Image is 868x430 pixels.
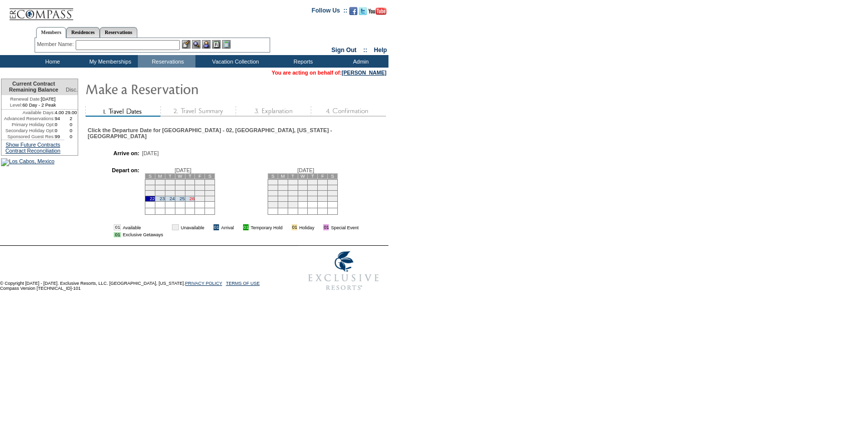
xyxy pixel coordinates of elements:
td: 01 [114,224,120,230]
img: Make Reservation [85,79,286,99]
td: Admin [331,55,388,68]
td: F [318,173,328,179]
td: 01 [323,224,329,230]
td: 27 [318,196,328,201]
img: Follow us on Twitter [359,7,367,15]
td: 3 [165,179,175,185]
td: 22 [268,196,278,201]
img: Become our fan on Facebook [349,7,357,15]
img: i.gif [206,225,211,230]
span: Disc. [66,87,78,93]
td: T [308,173,318,179]
img: Subscribe to our YouTube Channel [368,8,386,15]
a: 25 [179,196,184,201]
td: 29.00 [64,110,78,116]
td: 17 [288,190,298,196]
img: i.gif [165,225,170,230]
td: M [278,173,288,179]
td: 3 [288,179,298,185]
a: Residences [66,27,100,38]
a: PRIVACY POLICY [185,281,222,286]
td: 5 [308,179,318,185]
td: 9 [155,185,165,190]
td: Available Days: [2,110,55,116]
td: 0 [55,128,64,134]
td: Available [123,224,163,230]
img: step4_state1.gif [311,106,386,117]
td: 6 [195,179,205,185]
td: 12 [308,185,318,190]
a: [PERSON_NAME] [342,70,386,76]
td: 25 [298,196,308,201]
td: Advanced Reservations: [2,116,55,122]
span: [DATE] [297,167,314,173]
td: 15 [268,190,278,196]
a: Members [36,27,67,38]
td: 01 [292,224,297,230]
td: Vacation Collection [195,55,273,68]
img: Reservations [212,40,221,49]
td: Home [23,55,80,68]
td: 15 [145,190,155,196]
td: 10 [288,185,298,190]
td: 22 [145,196,155,201]
td: 16 [278,190,288,196]
a: Become our fan on Facebook [349,10,357,16]
td: 10 [165,185,175,190]
td: 0 [55,122,64,128]
td: 1 [145,179,155,185]
td: 23 [278,196,288,201]
td: T [185,173,195,179]
td: 8 [268,185,278,190]
td: 4.00 [55,110,64,116]
td: 18 [175,190,185,196]
td: 9 [278,185,288,190]
td: 0 [64,128,78,134]
td: Reservations [138,55,195,68]
td: 24 [288,196,298,201]
img: i.gif [316,225,321,230]
td: 28 [328,196,338,201]
td: 12 [185,185,195,190]
td: 26 [308,196,318,201]
td: 4 [298,179,308,185]
td: 28 [205,196,215,201]
span: You are acting on behalf of: [272,70,386,76]
img: i.gif [285,225,290,230]
a: Help [374,47,387,54]
td: 14 [328,185,338,190]
td: 13 [318,185,328,190]
img: Exclusive Resorts [299,246,388,296]
td: T [288,173,298,179]
a: Subscribe to our YouTube Channel [368,10,386,16]
td: 20 [318,190,328,196]
td: Reports [273,55,331,68]
td: 2 [64,116,78,122]
td: 01 [213,224,219,230]
td: My Memberships [80,55,138,68]
td: 13 [195,185,205,190]
td: Special Event [331,224,358,230]
a: 24 [169,196,174,201]
td: 16 [155,190,165,196]
td: S [145,173,155,179]
a: Reservations [100,27,137,38]
img: Los Cabos, Mexico [1,158,55,166]
span: Level: [10,102,23,108]
td: S [268,173,278,179]
a: TERMS OF USE [226,281,260,286]
img: b_edit.gif [182,40,190,49]
td: 7 [328,179,338,185]
td: 4 [175,179,185,185]
td: Secondary Holiday Opt: [2,128,55,134]
td: Depart on: [93,167,139,217]
img: Impersonate [202,40,210,49]
div: Member Name: [37,40,76,49]
td: W [175,173,185,179]
span: :: [363,47,367,54]
td: 20 [195,190,205,196]
img: i.gif [236,225,241,230]
td: 21 [328,190,338,196]
td: 19 [185,190,195,196]
td: 11 [298,185,308,190]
